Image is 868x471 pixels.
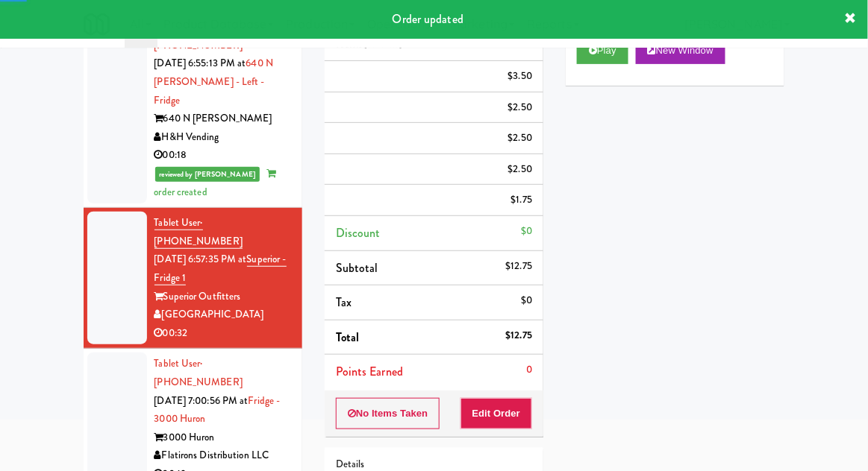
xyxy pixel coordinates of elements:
[154,146,291,165] div: 00:18
[508,98,533,117] div: $2.50
[460,398,533,429] button: Edit Order
[154,393,249,408] span: [DATE] 7:00:56 PM at
[154,324,291,343] div: 00:32
[154,215,243,248] span: · [PHONE_NUMBER]
[521,222,532,241] div: $0
[154,56,246,70] span: [DATE] 6:55:13 PM at
[154,128,291,147] div: H&H Vending
[154,429,291,447] div: 3000 Huron
[84,208,302,349] li: Tablet User· [PHONE_NUMBER][DATE] 6:57:35 PM atSuperior - Fridge 1Superior Outfitters[GEOGRAPHIC_...
[336,35,403,52] span: Items
[154,252,247,266] span: [DATE] 6:57:35 PM at
[521,291,532,310] div: $0
[393,10,463,28] span: Order updated
[154,166,276,199] span: order created
[154,306,291,324] div: [GEOGRAPHIC_DATA]
[154,356,243,389] a: Tablet User· [PHONE_NUMBER]
[506,326,533,345] div: $12.75
[154,19,243,52] span: · [PHONE_NUMBER]
[506,257,533,276] div: $12.75
[154,19,243,52] a: Tablet User· [PHONE_NUMBER]
[154,215,243,249] a: Tablet User· [PHONE_NUMBER]
[154,356,243,389] span: · [PHONE_NUMBER]
[508,160,533,179] div: $2.50
[154,446,291,465] div: Flatirons Distribution LLC
[508,67,533,86] div: $3.50
[508,129,533,148] div: $2.50
[363,35,403,52] span: (5 )
[373,35,400,52] ng-pluralize: items
[511,191,533,209] div: $1.75
[577,37,628,64] button: Play
[336,224,381,241] span: Discount
[336,329,360,346] span: Total
[336,259,378,276] span: Subtotal
[336,294,352,311] span: Tax
[336,363,403,380] span: Points Earned
[154,56,274,107] a: 640 N [PERSON_NAME] - Left - Fridge
[154,110,291,128] div: 640 N [PERSON_NAME]
[526,361,532,379] div: 0
[636,37,725,64] button: New Window
[84,12,302,208] li: Tablet User· [PHONE_NUMBER][DATE] 6:55:13 PM at640 N [PERSON_NAME] - Left - Fridge640 N [PERSON_N...
[154,288,291,306] div: Superior Outfitters
[155,167,260,182] span: reviewed by [PERSON_NAME]
[336,398,440,429] button: No Items Taken
[154,252,287,285] a: Superior - Fridge 1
